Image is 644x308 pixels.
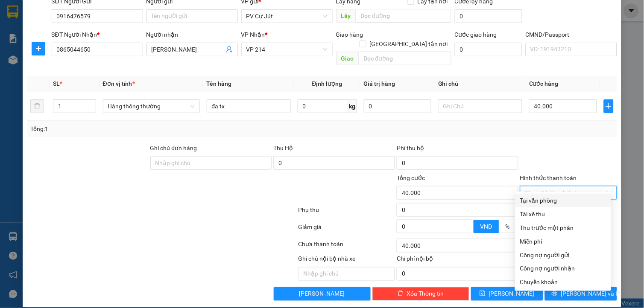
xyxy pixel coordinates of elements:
[489,289,535,299] span: [PERSON_NAME]
[520,237,606,246] div: Miễn phí
[520,223,606,232] div: Thu trước một phần
[297,222,396,237] div: Giảm giá
[520,264,606,273] div: Công nợ người nhận
[356,9,451,23] input: Dọc đường
[435,76,526,92] th: Ghi chú
[366,39,451,49] span: [GEOGRAPHIC_DATA] tận nơi
[30,99,44,113] button: delete
[561,289,621,299] span: [PERSON_NAME] và In
[398,291,404,297] span: delete
[397,143,518,156] div: Phí thu hộ
[520,174,577,181] label: Hình thức thanh toán
[241,31,265,38] span: VP Nhận
[348,99,357,113] span: kg
[298,267,395,281] input: Nhập ghi chú
[336,52,359,65] span: Giao
[226,46,233,53] span: user-add
[520,250,606,260] div: Công nợ người gửi
[297,239,396,254] div: Chưa thanh toán
[407,289,444,299] span: Xóa Thông tin
[52,30,143,39] div: SĐT Người Nhận
[32,45,45,52] span: plus
[372,287,469,301] button: deleteXóa Thông tin
[246,43,328,56] span: VP 214
[336,9,356,23] span: Lấy
[526,30,617,39] div: CMND/Passport
[480,291,486,297] span: save
[520,196,606,205] div: Tại văn phòng
[359,52,451,65] input: Dọc đường
[207,99,291,113] input: VD: Bàn, Ghế
[520,278,606,287] div: Chuyển khoản
[364,99,431,113] input: 0
[150,156,272,170] input: Ghi chú đơn hàng
[30,124,249,134] div: Tổng: 1
[299,289,345,299] span: [PERSON_NAME]
[515,248,611,262] div: Cước gửi hàng sẽ được ghi vào công nợ của người gửi
[438,99,522,113] input: Ghi Chú
[397,174,425,181] span: Tổng cước
[480,223,492,230] span: VND
[108,100,195,113] span: Hàng thông thường
[520,209,606,219] div: Tài xế thu
[515,262,611,276] div: Cước gửi hàng sẽ được ghi vào công nợ của người nhận
[397,254,518,267] div: Chi phí nội bộ
[207,80,232,87] span: Tên hàng
[32,42,45,55] button: plus
[604,103,614,110] span: plus
[471,287,543,301] button: save[PERSON_NAME]
[506,223,510,230] span: %
[298,254,395,267] div: Ghi chú nội bộ nhà xe
[552,291,558,297] span: printer
[150,145,197,151] label: Ghi chú đơn hàng
[273,145,293,151] span: Thu Hộ
[604,99,614,113] button: plus
[246,10,328,23] span: PV Cư Jút
[297,205,396,220] div: Phụ thu
[455,43,523,56] input: Cước giao hàng
[364,80,395,87] span: Giá trị hàng
[274,287,371,301] button: [PERSON_NAME]
[312,80,342,87] span: Định lượng
[545,287,617,301] button: printer[PERSON_NAME] và In
[53,80,60,87] span: SL
[336,31,363,38] span: Giao hàng
[455,31,497,38] label: Cước giao hàng
[529,80,559,87] span: Cước hàng
[455,9,523,23] input: Cước lấy hàng
[103,80,135,87] span: Đơn vị tính
[146,30,238,39] div: Người nhận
